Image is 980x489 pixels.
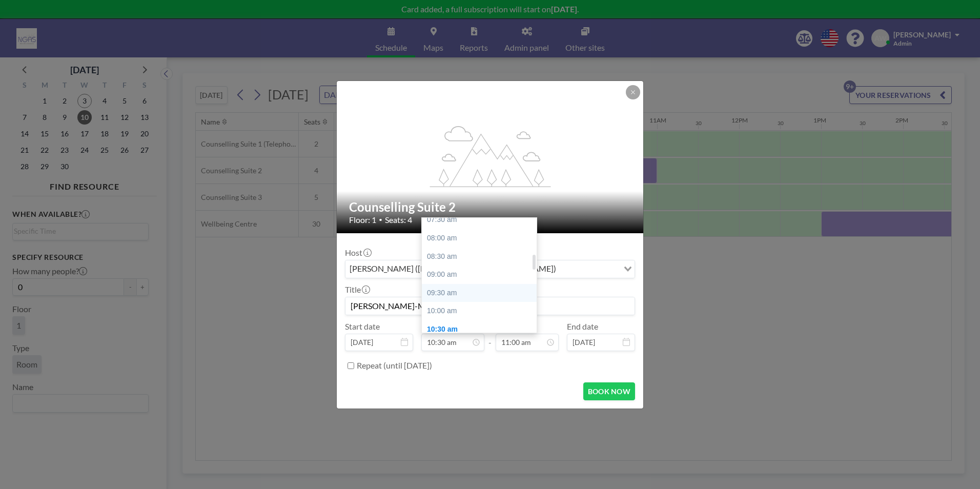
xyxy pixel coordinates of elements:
[559,262,618,276] input: Search for option
[430,125,551,187] g: flex-grow: 1.2;
[379,216,382,223] span: •
[345,321,380,332] label: Start date
[348,262,558,276] span: [PERSON_NAME] ([EMAIL_ADDRESS][DOMAIN_NAME])
[345,284,369,295] label: Title
[349,199,632,215] h2: Counselling Suite 2
[349,215,376,225] span: Floor: 1
[488,325,492,348] span: -
[345,297,635,315] input: Abi's reservation
[422,211,542,229] div: 07:30 am
[422,266,542,284] div: 09:00 am
[583,382,635,400] button: BOOK NOW
[345,248,371,258] label: Host
[422,229,542,248] div: 08:00 am
[567,321,598,332] label: End date
[345,260,635,278] div: Search for option
[422,248,542,266] div: 08:30 am
[422,302,542,320] div: 10:00 am
[422,320,542,339] div: 10:30 am
[422,284,542,302] div: 09:30 am
[357,360,432,371] label: Repeat (until [DATE])
[385,215,412,225] span: Seats: 4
